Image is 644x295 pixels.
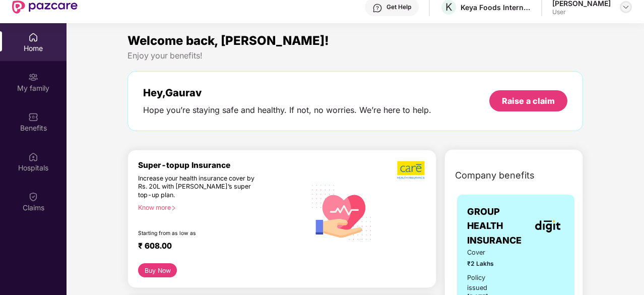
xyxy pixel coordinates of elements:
img: b5dec4f62d2307b9de63beb79f102df3.png [397,160,426,180]
img: New Pazcare Logo [12,1,78,14]
img: svg+xml;base64,PHN2ZyBpZD0iRHJvcGRvd24tMzJ4MzIiIHhtbG5zPSJodHRwOi8vd3d3LnczLm9yZy8yMDAwL3N2ZyIgd2... [622,3,630,11]
div: Hope you’re staying safe and healthy. If not, no worries. We’re here to help. [143,105,431,115]
div: Keya Foods International Private Limited [461,3,531,12]
div: Get Help [387,3,411,11]
div: Hey, Gaurav [143,87,431,99]
img: svg+xml;base64,PHN2ZyBpZD0iSGVscC0zMngzMiIgeG1sbnM9Imh0dHA6Ly93d3cudzMub3JnLzIwMDAvc3ZnIiB3aWR0aD... [372,3,382,13]
div: Raise a claim [502,95,555,106]
img: svg+xml;base64,PHN2ZyBpZD0iQmVuZWZpdHMiIHhtbG5zPSJodHRwOi8vd3d3LnczLm9yZy8yMDAwL3N2ZyIgd2lkdGg9Ij... [28,112,38,122]
div: Enjoy your benefits! [127,50,583,61]
img: svg+xml;base64,PHN2ZyBpZD0iQ2xhaW0iIHhtbG5zPSJodHRwOi8vd3d3LnczLm9yZy8yMDAwL3N2ZyIgd2lkdGg9IjIwIi... [28,192,38,202]
img: svg+xml;base64,PHN2ZyBpZD0iSG9zcGl0YWxzIiB4bWxucz0iaHR0cDovL3d3dy53My5vcmcvMjAwMC9zdmciIHdpZHRoPS... [28,152,38,162]
span: K [445,1,452,13]
div: Starting from as low as [138,230,263,237]
img: insurerLogo [535,220,560,232]
img: svg+xml;base64,PHN2ZyB3aWR0aD0iMjAiIGhlaWdodD0iMjAiIHZpZXdCb3g9IjAgMCAyMCAyMCIgZmlsbD0ibm9uZSIgeG... [28,72,38,82]
span: GROUP HEALTH INSURANCE [467,205,531,248]
div: Increase your health insurance cover by Rs. 20L with [PERSON_NAME]’s super top-up plan. [138,174,263,200]
span: ₹2 Lakhs [467,259,504,269]
img: svg+xml;base64,PHN2ZyBpZD0iSG9tZSIgeG1sbnM9Imh0dHA6Ly93d3cudzMub3JnLzIwMDAvc3ZnIiB3aWR0aD0iMjAiIG... [28,32,38,42]
div: ₹ 608.00 [138,241,296,253]
span: Cover [467,248,504,258]
img: svg+xml;base64,PHN2ZyB4bWxucz0iaHR0cDovL3d3dy53My5vcmcvMjAwMC9zdmciIHhtbG5zOnhsaW5rPSJodHRwOi8vd3... [306,175,378,248]
span: Company benefits [455,168,535,183]
div: Policy issued [467,273,504,293]
div: User [552,8,611,16]
span: right [171,205,176,211]
button: Buy Now [138,263,177,277]
div: Know more [138,204,300,211]
span: Welcome back, [PERSON_NAME]! [127,33,329,48]
div: Super-topup Insurance [138,160,306,170]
